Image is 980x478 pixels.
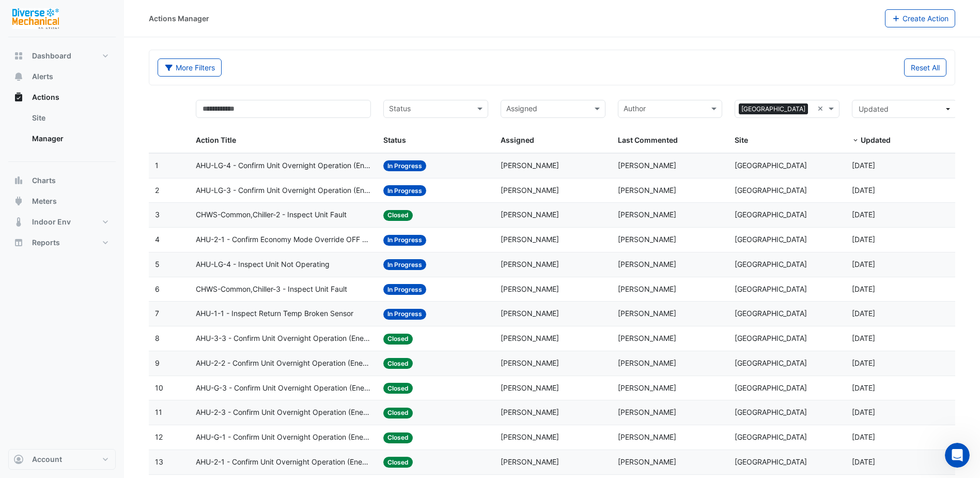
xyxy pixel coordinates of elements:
[196,209,347,221] span: CHWS-Common,Chiller-2 - Inspect Unit Fault
[735,432,807,441] span: [GEOGRAPHIC_DATA]
[383,210,413,221] span: Closed
[852,383,875,392] span: 2025-07-15T09:22:19.383
[618,210,676,219] span: [PERSON_NAME]
[852,161,875,170] span: 2025-08-11T18:45:05.154
[852,260,875,268] span: 2025-07-15T20:18:30.638
[618,408,676,416] span: [PERSON_NAME]
[8,170,116,191] button: Charts
[155,186,159,195] span: 2
[13,71,24,82] app-icon: Alerts
[383,457,413,468] span: Closed
[383,259,426,270] span: In Progress
[618,260,676,268] span: [PERSON_NAME]
[618,309,676,318] span: [PERSON_NAME]
[13,237,24,248] app-icon: Reports
[735,358,807,367] span: [GEOGRAPHIC_DATA]
[8,191,116,212] button: Meters
[501,432,559,441] span: [PERSON_NAME]
[13,196,24,206] app-icon: Meters
[8,108,116,153] div: Actions
[852,432,875,441] span: 2025-07-15T09:21:46.103
[501,408,559,416] span: [PERSON_NAME]
[155,210,160,219] span: 3
[501,383,559,392] span: [PERSON_NAME]
[8,449,116,470] button: Account
[32,51,71,61] span: Dashboard
[32,196,57,206] span: Meters
[24,108,116,128] a: Site
[618,358,676,367] span: [PERSON_NAME]
[383,284,426,295] span: In Progress
[8,87,116,108] button: Actions
[196,431,371,443] span: AHU-G-1 - Confirm Unit Overnight Operation (Energy Waste)
[904,58,946,77] button: Reset All
[32,454,62,465] span: Account
[32,92,59,102] span: Actions
[196,308,353,320] span: AHU-1-1 - Inspect Return Temp Broken Sensor
[32,217,71,227] span: Indoor Env
[618,186,676,195] span: [PERSON_NAME]
[155,309,159,318] span: 7
[859,104,889,113] span: Updated
[196,160,371,172] span: AHU-LG-4 - Confirm Unit Overnight Operation (Energy Waste)
[945,443,970,468] iframe: Intercom live chat
[501,260,559,268] span: [PERSON_NAME]
[739,103,808,115] span: [GEOGRAPHIC_DATA]
[383,235,426,246] span: In Progress
[32,71,53,82] span: Alerts
[383,160,426,171] span: In Progress
[155,457,163,466] span: 13
[13,217,24,227] app-icon: Indoor Env
[155,334,160,342] span: 8
[158,58,222,77] button: More Filters
[735,383,807,392] span: [GEOGRAPHIC_DATA]
[383,185,426,196] span: In Progress
[501,334,559,342] span: [PERSON_NAME]
[155,285,160,293] span: 6
[501,136,534,144] span: Assigned
[155,383,163,392] span: 10
[618,457,676,466] span: [PERSON_NAME]
[817,103,826,115] span: Clear
[196,382,371,394] span: AHU-G-3 - Confirm Unit Overnight Operation (Energy Waste)
[735,235,807,244] span: [GEOGRAPHIC_DATA]
[852,457,875,466] span: 2025-07-15T09:21:41.224
[13,92,24,102] app-icon: Actions
[501,235,559,244] span: [PERSON_NAME]
[735,210,807,219] span: [GEOGRAPHIC_DATA]
[852,285,875,293] span: 2025-07-15T20:17:39.335
[32,175,56,186] span: Charts
[196,333,371,345] span: AHU-3-3 - Confirm Unit Overnight Operation (Energy Waste)
[155,432,163,441] span: 12
[155,408,162,416] span: 11
[852,210,875,219] span: 2025-08-11T07:42:38.037
[383,408,413,419] span: Closed
[196,185,371,197] span: AHU-LG-3 - Confirm Unit Overnight Operation (Energy Waste)
[735,186,807,195] span: [GEOGRAPHIC_DATA]
[149,13,209,24] div: Actions Manager
[155,161,159,170] span: 1
[861,136,891,144] span: Updated
[383,358,413,369] span: Closed
[501,285,559,293] span: [PERSON_NAME]
[852,309,875,318] span: 2025-07-15T20:17:20.692
[618,432,676,441] span: [PERSON_NAME]
[885,9,956,27] button: Create Action
[618,136,678,144] span: Last Commented
[155,235,160,244] span: 4
[12,8,59,29] img: Company Logo
[618,334,676,342] span: [PERSON_NAME]
[196,407,371,419] span: AHU-2-3 - Confirm Unit Overnight Operation (Energy Waste)
[196,136,236,144] span: Action Title
[501,358,559,367] span: [PERSON_NAME]
[618,383,676,392] span: [PERSON_NAME]
[13,51,24,61] app-icon: Dashboard
[735,457,807,466] span: [GEOGRAPHIC_DATA]
[852,334,875,342] span: 2025-07-15T09:22:30.011
[735,309,807,318] span: [GEOGRAPHIC_DATA]
[383,136,406,144] span: Status
[501,186,559,195] span: [PERSON_NAME]
[196,357,371,369] span: AHU-2-2 - Confirm Unit Overnight Operation (Energy Waste)
[852,186,875,195] span: 2025-08-11T18:44:46.367
[196,234,371,246] span: AHU-2-1 - Confirm Economy Mode Override OFF (Energy Waste)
